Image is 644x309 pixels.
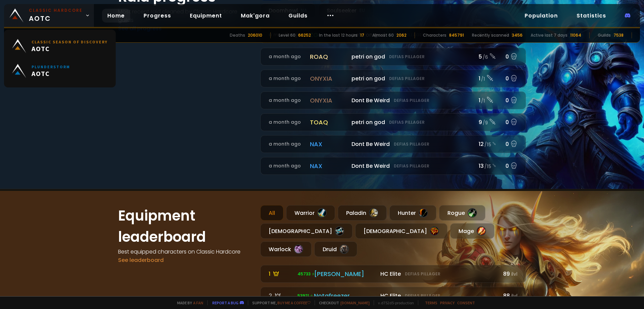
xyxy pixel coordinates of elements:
div: 1 [269,270,293,278]
a: Progress [138,9,176,23]
span: AOTC [32,44,108,53]
a: Buy me a coffee [277,300,311,305]
div: Hunter [389,205,436,221]
div: Paladin [338,205,387,221]
div: Warlock [260,241,312,257]
span: 53921 [298,293,314,299]
a: PlunderstormAOTC [8,59,112,83]
a: 2 53921 Notafreezer HC EliteDefias Pillager88ilvl [260,287,526,305]
div: Mage [450,223,494,239]
a: See leaderboard [118,256,164,264]
span: v. d752d5 - production [374,300,414,305]
a: a month agoonyxiaDont Be WeirdDefias Pillager1 /10 [260,91,526,109]
div: 11064 [570,32,581,38]
a: a fan [193,300,203,305]
span: Checkout [315,300,370,305]
a: a month agotoaqpetri on godDefias Pillager9 /90 [260,113,526,131]
a: Home [102,9,130,23]
div: Almost 60 [372,32,394,38]
div: Level 60 [279,32,296,38]
a: Mak'gora [235,9,275,23]
div: Doomhowl [260,3,316,18]
div: 3456 [512,32,523,38]
a: 1 45733 [PERSON_NAME] HC EliteDefias Pillager89ilvl [260,265,526,283]
a: Equipment [184,9,227,23]
small: ilvl [511,271,518,277]
div: 2 [269,292,293,300]
div: In the last 12 hours [319,32,358,38]
a: Privacy [440,300,454,305]
div: [DEMOGRAPHIC_DATA] [260,223,353,239]
div: Deaths [230,32,245,38]
div: All [260,205,283,221]
div: HC Elite [380,292,496,300]
div: 17 [360,32,364,38]
a: a month agoonyxiapetri on godDefias Pillager1 /10 [260,70,526,87]
a: Terms [425,300,437,305]
div: Soulseeker [318,3,373,18]
a: Population [519,9,563,23]
span: AOTC [29,7,83,24]
small: Defias Pillager [405,271,440,277]
a: Classic Season of DiscoveryAOTC [8,34,112,59]
div: 88 [500,292,518,300]
a: Guilds [283,9,313,23]
a: Statistics [571,9,611,23]
small: Classic Hardcore [29,7,83,13]
a: Report a bug [212,300,238,305]
a: a month agonaxDont Be WeirdDefias Pillager12 /150 [260,135,526,153]
small: Defias Pillager [405,293,440,299]
div: 845791 [449,32,464,38]
div: Druid [314,241,357,257]
h4: Best equipped characters on Classic Hardcore [118,247,252,256]
div: [PERSON_NAME] [314,269,376,278]
div: Active last 7 days [531,32,568,38]
div: Recently scanned [472,32,509,38]
span: Support me, [248,300,311,305]
span: Made by [173,300,203,305]
a: [DOMAIN_NAME] [340,300,370,305]
small: Classic Season of Discovery [32,39,108,44]
div: 66252 [298,32,311,38]
div: 2062 [396,32,407,38]
div: [DEMOGRAPHIC_DATA] [355,223,447,239]
div: Guilds [598,32,611,38]
div: Warrior [286,205,335,221]
a: Classic HardcoreAOTC [4,4,94,27]
div: 89 [500,270,518,278]
small: Plunderstorm [32,64,70,69]
div: 7538 [613,32,624,38]
a: Consent [457,300,475,305]
div: Rogue [439,205,485,221]
a: a month agoroaqpetri on godDefias Pillager5 /60 [260,48,526,66]
div: 206010 [248,32,262,38]
div: Characters [423,32,446,38]
h1: Equipment leaderboard [118,205,252,247]
div: HC Elite [380,270,496,278]
small: ilvl [511,293,518,299]
div: Notafreezer [314,291,376,300]
span: AOTC [32,69,70,78]
a: a month agonaxDont Be WeirdDefias Pillager13 /150 [260,157,526,175]
span: 45733 [298,271,315,277]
